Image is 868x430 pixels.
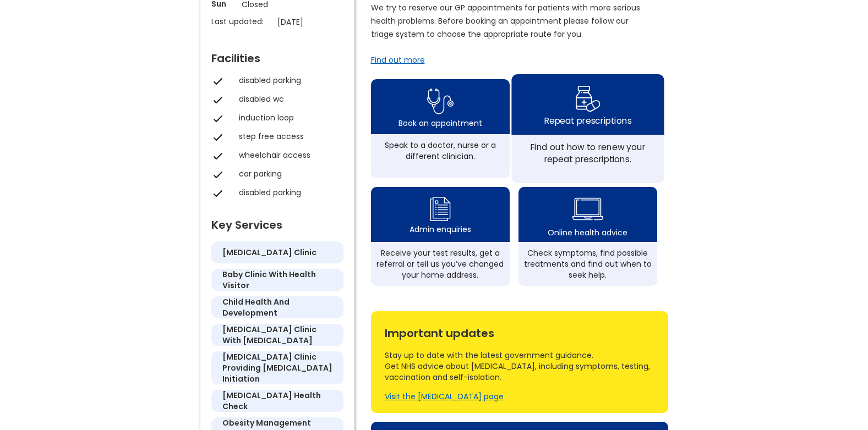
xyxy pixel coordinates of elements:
[385,391,504,402] a: Visit the [MEDICAL_DATA] page
[371,187,510,286] a: admin enquiry iconAdmin enquiriesReceive your test results, get a referral or tell us you’ve chan...
[222,324,332,346] h5: [MEDICAL_DATA] clinic with [MEDICAL_DATA]
[222,351,332,384] h5: [MEDICAL_DATA] clinic providing [MEDICAL_DATA] initiation
[239,93,338,104] div: disabled wc
[428,194,452,224] img: admin enquiry icon
[572,191,603,227] img: health advice icon
[239,131,338,142] div: step free access
[524,247,652,280] div: Check symptoms, find possible treatments and find out when to seek help.
[575,82,600,114] img: repeat prescription icon
[239,112,338,123] div: induction loop
[222,390,332,412] h5: [MEDICAL_DATA] health check
[222,296,332,318] h5: child health and development
[511,74,664,183] a: repeat prescription iconRepeat prescriptionsFind out how to renew your repeat prescriptions.
[427,85,454,118] img: book appointment icon
[222,247,316,258] h5: [MEDICAL_DATA] clinic
[239,187,338,198] div: disabled parking
[376,140,504,162] div: Speak to a doctor, nurse or a different clinician.
[517,141,658,165] div: Find out how to renew your repeat prescriptions.
[548,227,627,238] div: Online health advice
[211,16,272,27] p: Last updated:
[239,150,338,161] div: wheelchair access
[398,118,482,129] div: Book an appointment
[211,47,343,64] div: Facilities
[410,224,471,235] div: Admin enquiries
[371,54,425,65] a: Find out more
[239,75,338,86] div: disabled parking
[376,247,504,280] div: Receive your test results, get a referral or tell us you’ve changed your home address.
[371,79,510,178] a: book appointment icon Book an appointmentSpeak to a doctor, nurse or a different clinician.
[385,322,654,339] div: Important updates
[277,16,349,28] p: [DATE]
[385,350,654,383] div: Stay up to date with the latest government guidance. Get NHS advice about [MEDICAL_DATA], includi...
[239,168,338,179] div: car parking
[544,114,631,126] div: Repeat prescriptions
[211,214,343,230] div: Key Services
[371,1,641,41] p: We try to reserve our GP appointments for patients with more serious health problems. Before book...
[518,187,657,286] a: health advice iconOnline health adviceCheck symptoms, find possible treatments and find out when ...
[222,269,332,291] h5: baby clinic with health visitor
